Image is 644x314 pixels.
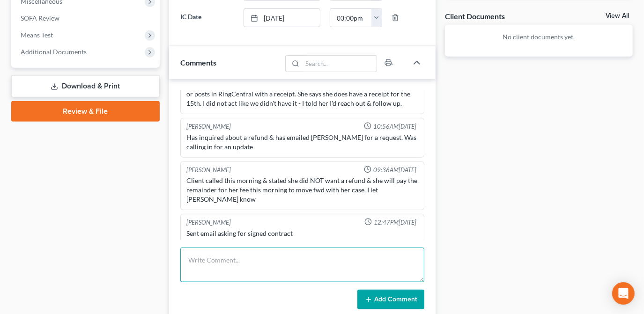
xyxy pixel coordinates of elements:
[11,101,160,122] a: Review & File
[176,8,239,27] label: IC Date
[357,290,424,309] button: Add Comment
[445,11,505,21] div: Client Documents
[374,218,416,227] span: 12:47PM[DATE]
[373,122,416,131] span: 10:56AM[DATE]
[186,229,418,238] div: Sent email asking for signed contract
[21,14,59,22] span: SOFA Review
[13,10,160,27] a: SOFA Review
[186,218,231,227] div: [PERSON_NAME]
[186,122,231,131] div: [PERSON_NAME]
[180,58,216,67] span: Comments
[186,133,418,152] div: Has inquired about a refund & has emailed [PERSON_NAME] for a request. Was calling in for an update
[186,80,418,108] div: She also said she pd $1500 to [PERSON_NAME] but I'm not seeing any records or posts in RingCentra...
[606,13,629,19] a: View All
[452,32,625,42] p: No client documents yet.
[330,9,372,27] input: -- : --
[244,9,320,27] a: [DATE]
[186,166,231,175] div: [PERSON_NAME]
[21,48,87,56] span: Additional Documents
[303,56,377,72] input: Search...
[21,31,53,39] span: Means Test
[373,166,416,175] span: 09:36AM[DATE]
[11,75,160,97] a: Download & Print
[186,176,418,204] div: Client called this morning & stated she did NOT want a refund & she will pay the remainder for he...
[612,282,635,305] div: Open Intercom Messenger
